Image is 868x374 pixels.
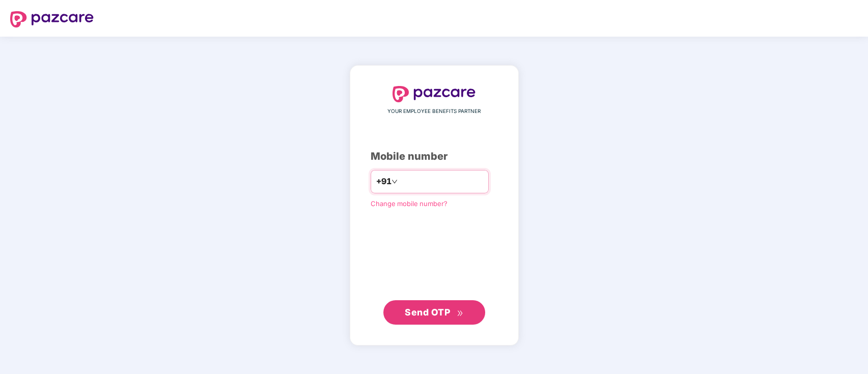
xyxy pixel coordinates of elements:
[391,179,398,185] span: down
[393,86,476,102] img: logo
[371,149,498,164] div: Mobile number
[383,300,485,325] button: Send OTPdouble-right
[371,199,447,208] a: Change mobile number?
[376,175,391,188] span: +91
[10,11,94,27] img: logo
[405,307,450,318] span: Send OTP
[387,107,481,116] span: YOUR EMPLOYEE BENEFITS PARTNER
[457,310,463,317] span: double-right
